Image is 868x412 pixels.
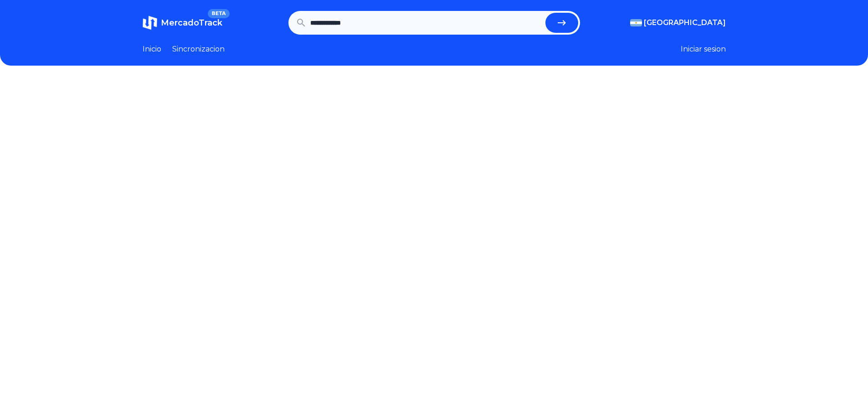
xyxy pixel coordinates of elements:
a: Sincronizacion [172,44,225,55]
img: MercadoTrack [143,15,157,30]
button: Iniciar sesion [681,44,726,55]
a: MercadoTrackBETA [143,15,222,30]
img: Argentina [630,19,642,26]
span: MercadoTrack [161,18,222,28]
span: [GEOGRAPHIC_DATA] [644,17,726,28]
a: Inicio [143,44,161,55]
span: BETA [208,9,229,18]
button: [GEOGRAPHIC_DATA] [630,17,726,28]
